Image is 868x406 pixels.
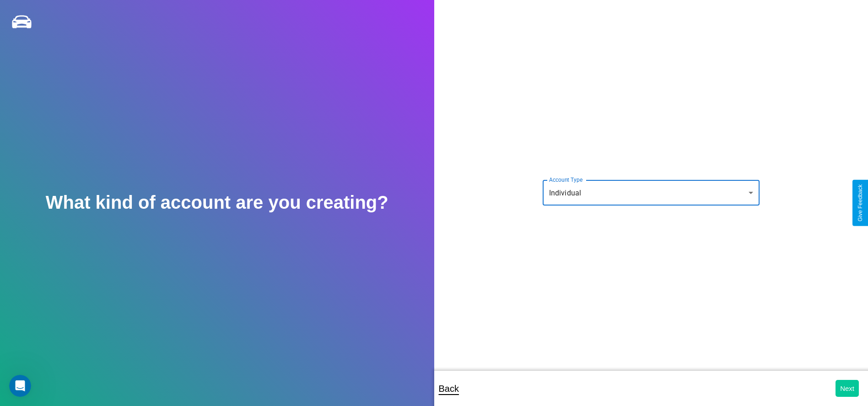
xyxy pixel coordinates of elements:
[46,192,388,213] h2: What kind of account are you creating?
[9,375,31,397] iframe: Intercom live chat
[857,184,863,222] div: Give Feedback
[836,380,859,397] button: Next
[439,380,459,397] p: Back
[543,180,760,206] div: Individual
[549,176,582,184] label: Account Type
